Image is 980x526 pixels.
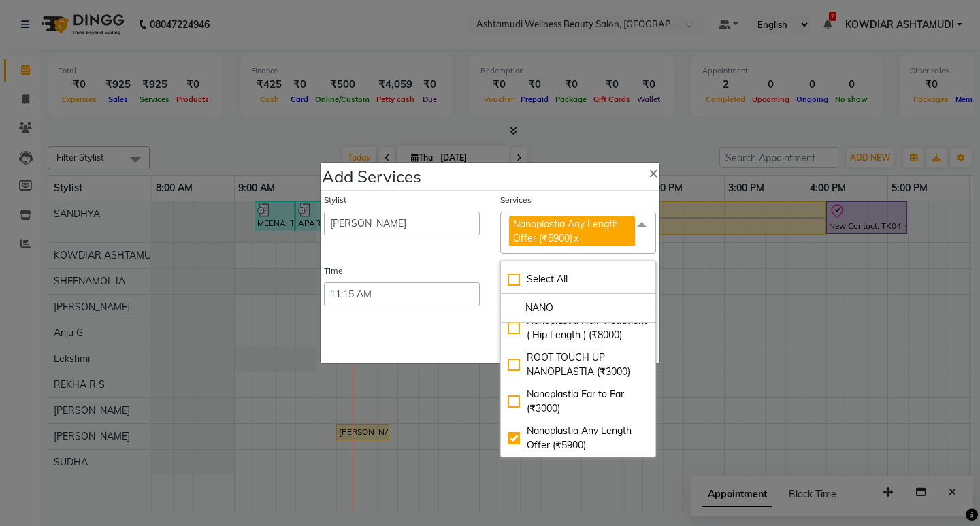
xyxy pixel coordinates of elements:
div: ROOT TOUCH UP NANOPLASTIA (₹3000) [508,350,649,379]
div: Nanoplastia Hair Treatment ( Hip Length ) (₹8000) [508,314,649,342]
div: Nanoplastia Any Length Offer (₹5900) [508,424,649,453]
label: Stylist [324,194,346,206]
label: Services [500,194,532,206]
label: Time [324,265,343,277]
span: Nanoplastia Any Length Offer (₹5900) [513,218,618,244]
div: Select All [508,272,649,286]
h4: Add Services [322,164,421,188]
div: Nanoplastia Ear to Ear (₹3000) [508,387,649,416]
button: Close [638,153,669,191]
input: multiselect-search [508,301,649,315]
a: x [572,232,578,244]
span: × [649,162,658,182]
